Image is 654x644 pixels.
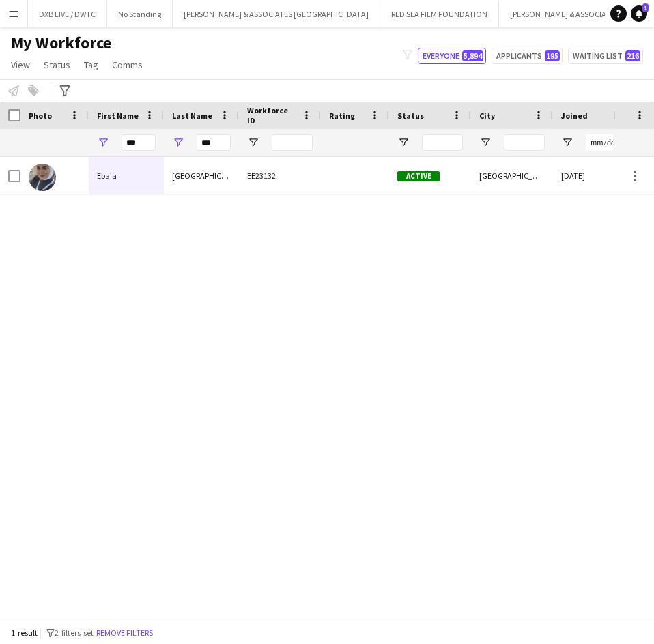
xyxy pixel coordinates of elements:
[642,3,649,12] span: 1
[247,136,259,149] button: Open Filter Menu
[272,134,313,151] input: Workforce ID Filter Input
[479,111,495,121] span: City
[397,171,440,181] span: Active
[11,33,111,53] span: My Workforce
[94,626,156,641] button: Remove filters
[561,136,573,149] button: Open Filter Menu
[79,56,104,74] a: Tag
[11,59,30,71] span: View
[631,5,647,22] a: 1
[397,136,410,149] button: Open Filter Menu
[625,50,640,61] span: 216
[197,134,231,151] input: Last Name Filter Input
[380,1,499,27] button: RED SEA FILM FOUNDATION
[499,1,645,27] button: [PERSON_NAME] & ASSOCIATES KSA
[97,111,139,121] span: First Name
[5,56,35,74] a: View
[28,1,107,27] button: DXB LIVE / DWTC
[164,157,239,194] div: [GEOGRAPHIC_DATA]
[239,157,321,194] div: EE23132
[172,136,184,149] button: Open Filter Menu
[55,628,94,638] span: 2 filters set
[122,134,156,151] input: First Name Filter Input
[29,164,56,191] img: Eba
[422,134,463,151] input: Status Filter Input
[471,157,553,194] div: [GEOGRAPHIC_DATA]
[329,111,355,121] span: Rating
[492,48,563,64] button: Applicants195
[38,56,76,74] a: Status
[586,134,627,151] input: Joined Filter Input
[568,48,643,64] button: Waiting list216
[545,50,560,61] span: 195
[561,111,588,121] span: Joined
[173,1,380,27] button: [PERSON_NAME] & ASSOCIATES [GEOGRAPHIC_DATA]
[97,136,109,149] button: Open Filter Menu
[29,111,52,121] span: Photo
[247,105,296,126] span: Workforce ID
[504,134,545,151] input: City Filter Input
[462,50,483,61] span: 5,894
[44,59,70,71] span: Status
[84,59,98,71] span: Tag
[107,1,173,27] button: No Standing
[106,56,148,74] a: Comms
[418,48,486,64] button: Everyone5,894
[479,136,492,149] button: Open Filter Menu
[397,111,424,121] span: Status
[112,59,143,71] span: Comms
[553,157,635,194] div: [DATE]
[172,111,212,121] span: Last Name
[57,83,73,99] app-action-btn: Advanced filters
[89,157,164,194] div: Eba'a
